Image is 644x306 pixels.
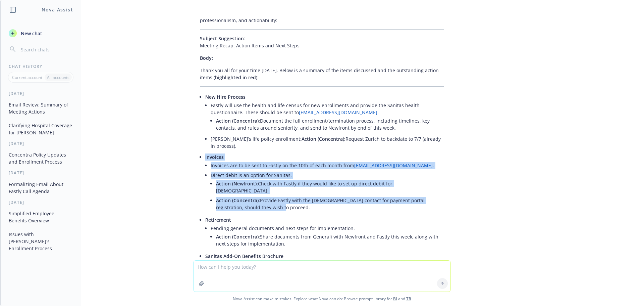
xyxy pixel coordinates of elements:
[1,91,81,96] div: [DATE]
[6,120,75,138] button: Clarifying Hospital Coverage for [PERSON_NAME]
[215,74,256,81] span: highlighted in red
[205,154,224,160] span: Invoices
[354,162,433,169] a: [EMAIL_ADDRESS][DOMAIN_NAME]
[1,200,81,205] div: [DATE]
[299,109,377,116] a: [EMAIL_ADDRESS][DOMAIN_NAME]
[216,116,444,133] li: Document the full enrollment/termination process, including timelines, key contacts, and rules ar...
[216,197,260,204] span: Action (Concentra):
[205,94,246,100] span: New Hire Process
[216,232,444,249] li: Share documents from Generali with Newfront and Fastly this week, along with next steps for imple...
[6,208,75,226] button: Simplified Employee Benefits Overview
[393,296,397,302] a: BI
[6,27,75,39] button: New chat
[302,136,345,142] span: Action (Concentra):
[200,55,213,61] span: Body:
[211,161,444,170] li: Invoices are to be sent to Fastly on the 10th of each month from .
[12,75,42,80] p: Current account
[6,149,75,167] button: Concentra Policy Updates and Enrollment Process
[47,75,69,80] p: All accounts
[216,179,444,195] li: Check with Fastly if they would like to set up direct debit for [DEMOGRAPHIC_DATA].
[211,260,444,276] li: Request updated brochure from Sanitas and share with Newfront and Fastly upon receipt.
[205,217,231,223] span: Retirement
[3,292,641,306] span: Nova Assist can make mistakes. Explore what Nova can do: Browse prompt library for and
[211,100,444,134] li: Fastly will use the health and life census for new enrollments and provide the Sanitas health que...
[1,170,81,176] div: [DATE]
[216,233,260,240] span: Action (Concentra):
[6,179,75,197] button: Formalizing Email About Fastly Call Agenda
[6,99,75,117] button: Email Review: Summary of Meeting Actions
[216,180,258,187] span: Action (Newfront):
[211,223,444,250] li: Pending general documents and next steps for implementation.
[200,35,444,49] p: Meeting Recap: Action Items and Next Steps
[211,170,444,214] li: Direct debit is an option for Sanitas.
[6,229,75,254] button: Issues with [PERSON_NAME]'s Enrollment Process
[1,63,81,69] div: Chat History
[200,35,245,42] span: Subject Suggestion:
[1,141,81,146] div: [DATE]
[211,134,444,151] li: [PERSON_NAME]’s life policy enrollment: Request Zurich to backdate to 7/7 (already in process).
[19,30,42,37] span: New chat
[42,6,73,13] h1: Nova Assist
[205,253,283,259] span: Sanitas Add-On Benefits Brochure
[216,195,444,212] li: Provide Fastly with the [DEMOGRAPHIC_DATA] contact for payment portal registration, should they w...
[19,45,73,54] input: Search chats
[406,296,411,302] a: TR
[200,67,444,81] p: Thank you all for your time [DATE]. Below is a summary of the items discussed and the outstanding...
[216,118,260,124] span: Action (Concentra):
